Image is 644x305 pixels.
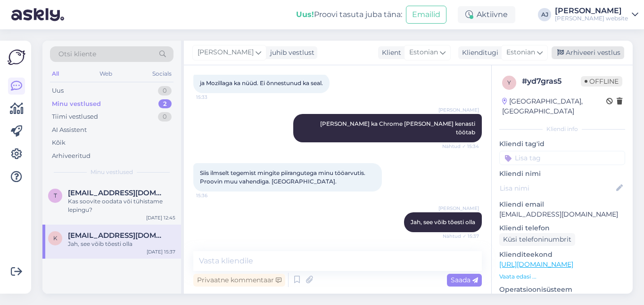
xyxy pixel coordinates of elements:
img: Askly Logo [8,48,25,66]
span: [PERSON_NAME] ka Chrome [PERSON_NAME] kenasti töötab [320,120,477,136]
div: [PERSON_NAME] [555,7,628,15]
span: Estonian [506,47,535,58]
p: Kliendi email [499,200,625,209]
span: Jah, see võib tõesti olla [411,218,475,226]
div: Klient [378,48,401,58]
input: Lisa tag [499,151,625,165]
span: [PERSON_NAME] [438,106,479,113]
div: Küsi telefoninumbrit [499,233,575,246]
div: Uus [52,86,64,96]
div: # yd7gras5 [522,76,581,87]
span: k [53,235,58,242]
span: Minu vestlused [91,168,133,176]
span: Saada [451,276,478,284]
div: Privaatne kommentaar [193,274,285,287]
div: Tiimi vestlused [52,112,98,122]
input: Lisa nimi [500,183,614,193]
div: All [50,68,61,80]
div: 0 [158,112,172,122]
div: 0 [158,86,172,96]
p: Kliendi nimi [499,169,625,179]
div: [DATE] 15:37 [147,248,175,255]
div: AI Assistent [52,125,87,135]
div: [PERSON_NAME] website [555,15,628,22]
div: Kõik [52,138,66,148]
div: Web [98,68,114,80]
p: [EMAIL_ADDRESS][DOMAIN_NAME] [499,209,625,219]
p: Kliendi tag'id [499,139,625,149]
span: Otsi kliente [58,49,96,59]
span: Offline [581,76,622,87]
b: Uus! [296,10,314,19]
button: Emailid [406,6,446,24]
span: tulvo.ostra@mail.ee [68,189,166,197]
div: Arhiveeritud [52,151,91,161]
div: Aktiivne [458,6,515,23]
div: [GEOGRAPHIC_DATA], [GEOGRAPHIC_DATA] [502,96,606,116]
div: 2 [158,99,172,109]
span: Siis ilmselt tegemist mingite piirangutega minu tööarvutis. Proovin muu vahendiga. [GEOGRAPHIC_DA... [200,169,367,185]
p: Vaata edasi ... [499,272,625,281]
span: Nähtud ✓ 15:34 [442,143,479,150]
div: AJ [538,8,551,21]
div: juhib vestlust [266,48,314,58]
span: [PERSON_NAME] [438,205,479,212]
div: Proovi tasuta juba täna: [296,9,402,20]
a: [URL][DOMAIN_NAME] [499,260,573,269]
span: Nähtud ✓ 15:37 [443,233,479,240]
span: y [507,79,511,86]
div: Kas soovite oodata või tühistame lepingu? [68,197,175,214]
div: Klienditugi [458,48,498,58]
span: Estonian [409,47,438,58]
span: t [54,192,57,199]
p: Kliendi telefon [499,223,625,233]
span: 15:36 [196,192,231,199]
div: Jah, see võib tõesti olla [68,240,175,248]
span: kristel.laurson@gmail.com [68,231,166,240]
span: [PERSON_NAME] [198,47,254,58]
div: Kliendi info [499,125,625,133]
div: Minu vestlused [52,99,101,109]
div: Socials [150,68,173,80]
a: [PERSON_NAME][PERSON_NAME] website [555,7,638,22]
span: ja Mozillaga ka nüüd. Ei õnnestunud ka seal. [200,79,323,87]
span: 15:33 [196,94,231,101]
div: [DATE] 12:45 [146,214,175,221]
div: Arhiveeri vestlus [552,46,624,59]
p: Klienditeekond [499,250,625,260]
p: Operatsioonisüsteem [499,285,625,295]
